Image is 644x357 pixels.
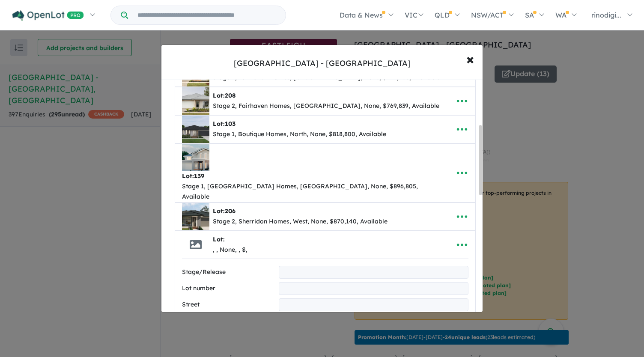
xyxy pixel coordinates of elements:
b: Lot: [182,172,204,180]
div: Stage 2, Fairhaven Homes, [GEOGRAPHIC_DATA], None, $769,839, Available [213,101,439,111]
img: Eastleigh%20-%20Cranbourne%20East%20-%20Lot%20206___1754232819.jpg [182,203,209,230]
span: rinodigi... [591,11,621,19]
span: × [466,50,474,68]
div: , , None, , $, [213,245,247,255]
img: Openlot PRO Logo White [12,10,84,21]
div: Stage 2, Sherridon Homes, West, None, $870,140, Available [213,217,388,227]
div: [GEOGRAPHIC_DATA] - [GEOGRAPHIC_DATA] [234,58,411,69]
label: Street [182,300,275,310]
img: Eastleigh%20-%20Cranbourne%20East%20-%20Lot%20208___1754231507.jpg [182,87,209,115]
label: Lot number [182,283,275,294]
b: Lot: [213,120,236,128]
label: Stage/Release [182,267,275,277]
span: 208 [225,92,236,99]
b: Lot: [213,92,236,99]
b: Lot: [213,235,225,243]
b: Lot: [213,207,236,215]
span: 103 [225,120,236,128]
img: Eastleigh%20-%20Cranbourne%20East%20-%20Lot%20103___1754232670.jpg [182,116,209,143]
span: 206 [225,207,236,215]
span: 139 [194,172,204,180]
div: Stage 1, Boutique Homes, North, None, $818,800, Available [213,129,386,140]
div: Stage 1, [GEOGRAPHIC_DATA] Homes, [GEOGRAPHIC_DATA], None, $896,805, Available [182,181,442,202]
input: Try estate name, suburb, builder or developer [130,6,284,24]
img: Eastleigh%20-%20Cranbourne%20East%20-%20Lot%20139___1754231771.png [182,144,209,171]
